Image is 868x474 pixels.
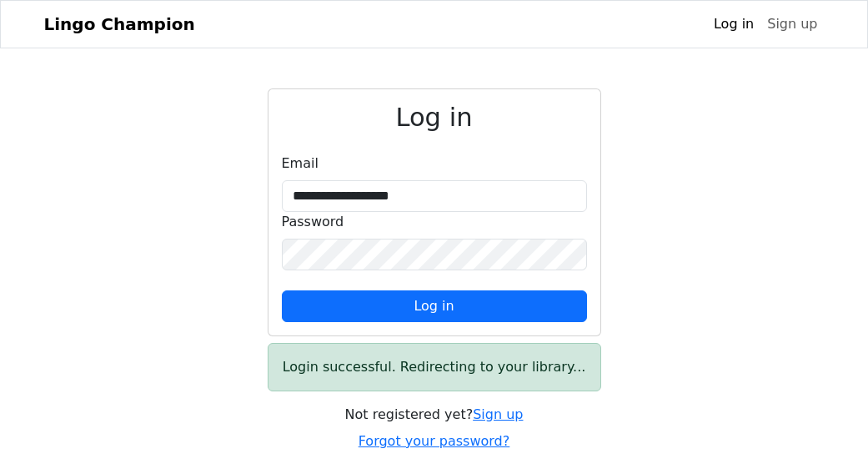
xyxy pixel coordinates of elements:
span: Log in [414,298,454,314]
a: Sign up [473,406,523,422]
a: Forgot your password? [359,433,510,449]
a: Sign up [760,8,824,41]
a: Log in [707,8,760,41]
label: Password [282,212,344,232]
button: Log in [282,290,587,322]
div: Login successful. Redirecting to your library... [268,343,601,391]
a: Lingo Champion [44,8,195,41]
label: Email [282,154,319,174]
div: Not registered yet? [268,405,601,425]
h2: Log in [282,103,587,134]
